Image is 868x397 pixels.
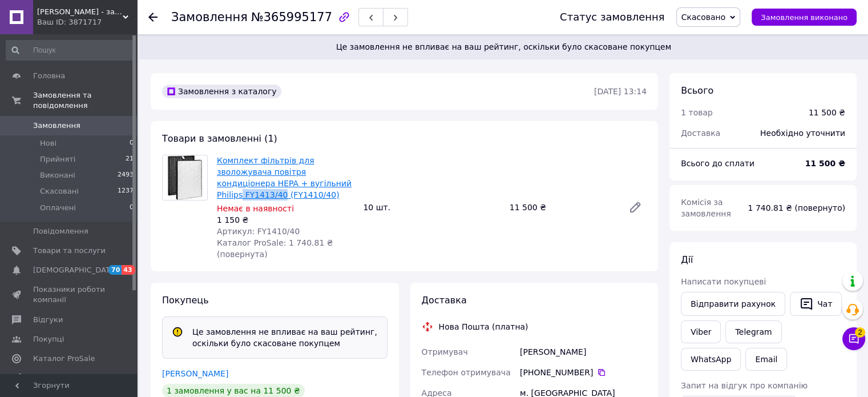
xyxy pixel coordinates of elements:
[130,138,134,149] span: 0
[162,133,277,144] span: Товари в замовленні (1)
[33,284,106,305] span: Показники роботи компанії
[33,265,118,275] span: [DEMOGRAPHIC_DATA]
[745,348,787,371] button: Email
[40,154,75,165] span: Прийняті
[217,227,300,236] span: Артикул: FY1410/40
[40,170,75,181] span: Виконані
[33,121,80,131] span: Замовлення
[171,10,248,24] span: Замовлення
[40,138,56,149] span: Нові
[505,199,619,215] div: 11 500 ₴
[518,342,649,362] div: [PERSON_NAME]
[681,108,713,117] span: 1 товар
[422,368,511,377] span: Телефон отримувача
[681,320,721,343] a: Viber
[681,13,726,22] span: Скасовано
[805,159,846,168] b: 11 500 ₴
[217,238,333,259] span: Каталог ProSale: 1 740.81 ₴ (повернута)
[594,87,647,96] time: [DATE] 13:14
[37,7,123,17] span: Rick - запчастини та аксесуари до побутової техніки.
[624,196,647,219] a: Редагувати
[162,85,281,98] div: Замовлення з каталогу
[681,85,713,96] span: Всього
[162,369,228,378] a: [PERSON_NAME]
[681,159,754,168] span: Всього до сплати
[251,10,332,24] span: №365995177
[809,107,845,118] div: 11 500 ₴
[681,292,785,316] button: Відправити рахунок
[188,326,382,349] div: Це замовлення не впливає на ваш рейтинг, оскільки було скасоване покупцем
[725,320,781,343] a: Telegram
[40,186,79,197] span: Скасовані
[33,354,95,364] span: Каталог ProSale
[33,315,63,325] span: Відгуки
[748,203,845,212] span: 1 740.81 ₴ (повернуто)
[130,203,134,213] span: 0
[6,40,135,61] input: Пошук
[358,199,504,215] div: 10 шт.
[33,373,72,383] span: Аналітика
[122,265,135,275] span: 43
[681,129,720,138] span: Доставка
[761,13,847,22] span: Замовлення виконано
[153,41,854,53] span: Це замовлення не впливає на ваш рейтинг, оскільки було скасоване покупцем
[33,90,137,111] span: Замовлення та повідомлення
[681,198,731,218] span: Комісія за замовлення
[842,327,865,350] button: Чат з покупцем2
[33,334,64,344] span: Покупці
[33,226,88,236] span: Повідомлення
[855,327,865,338] span: 2
[217,204,294,213] span: Немає в наявності
[37,17,137,27] div: Ваш ID: 3871717
[148,11,158,23] div: Повернутися назад
[118,186,134,197] span: 1237
[108,265,122,275] span: 70
[126,154,134,165] span: 21
[40,203,76,213] span: Оплачені
[422,347,468,356] span: Отримувач
[168,155,202,200] img: Комплект фільтрів для зволожувача повітря кондиціонера HEPA + вугільний Philips FY1413/40 (FY1410...
[560,11,665,23] div: Статус замовлення
[217,156,352,199] a: Комплект фільтрів для зволожувача повітря кондиціонера HEPA + вугільний Philips FY1413/40 (FY1410...
[33,71,65,81] span: Головна
[752,9,857,26] button: Замовлення виконано
[162,295,209,306] span: Покупець
[33,246,106,256] span: Товари та послуги
[436,321,531,332] div: Нова Пошта (платна)
[681,381,808,390] span: Запит на відгук про компанію
[681,254,693,265] span: Дії
[753,121,852,146] div: Необхідно уточнити
[681,348,741,371] a: WhatsApp
[790,292,842,316] button: Чат
[681,277,766,286] span: Написати покупцеві
[520,367,647,378] div: [PHONE_NUMBER]
[422,295,467,306] span: Доставка
[217,214,354,226] div: 1 150 ₴
[118,170,134,181] span: 2493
